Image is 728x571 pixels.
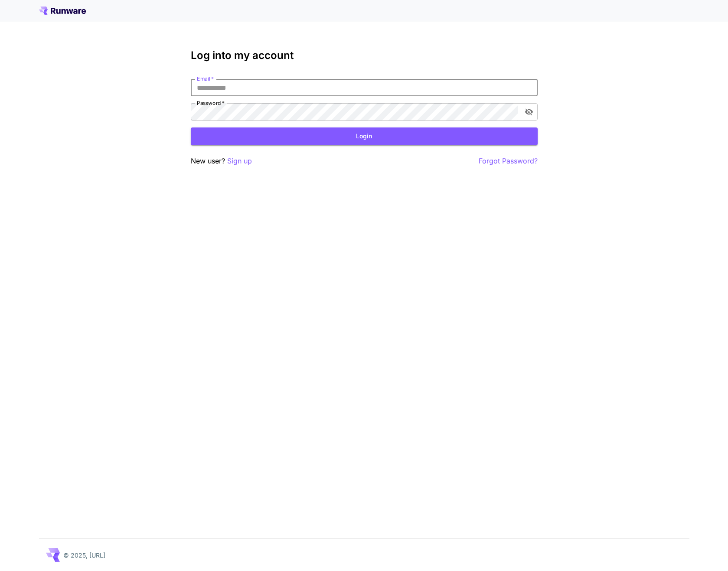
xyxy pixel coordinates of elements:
[191,156,252,166] p: New user?
[479,156,538,166] button: Forgot Password?
[227,156,252,166] button: Sign up
[197,75,214,82] label: Email
[197,99,225,107] label: Password
[191,127,538,145] button: Login
[521,104,537,120] button: toggle password visibility
[191,49,538,62] h3: Log into my account
[63,551,105,560] p: © 2025, [URL]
